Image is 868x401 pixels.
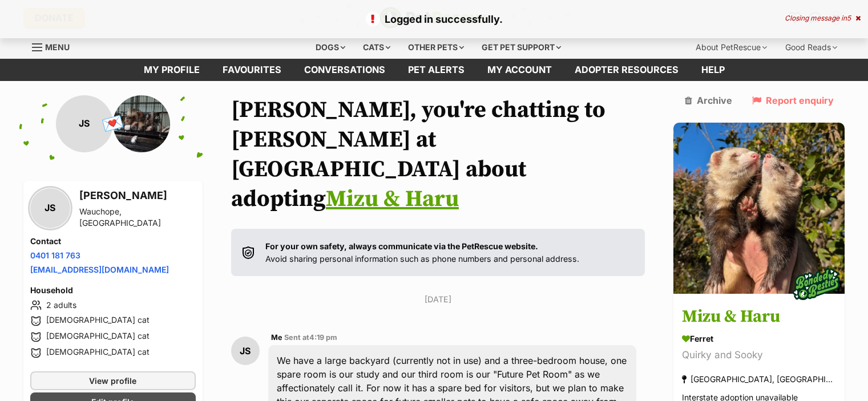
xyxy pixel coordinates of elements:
div: Quirky and Sooky [682,347,836,363]
li: 2 adults [30,298,196,312]
h3: Mizu & Haru [682,304,836,330]
span: Sent at [284,333,337,342]
div: Get pet support [474,36,569,59]
div: Ferret [682,333,836,345]
li: [DEMOGRAPHIC_DATA] cat [30,346,196,360]
a: 0401 181 763 [30,250,80,260]
p: Avoid sharing personal information such as phone numbers and personal address. [265,240,579,265]
a: Adopter resources [563,59,690,81]
a: Pet alerts [397,59,476,81]
a: View profile [30,371,196,390]
a: Help [690,59,736,81]
a: Archive [685,95,732,106]
a: [EMAIL_ADDRESS][DOMAIN_NAME] [30,265,169,274]
h1: [PERSON_NAME], you're chatting to [PERSON_NAME] at [GEOGRAPHIC_DATA] about adopting [231,95,645,214]
span: 5 [847,14,851,22]
div: About PetRescue [688,36,775,59]
h4: Household [30,285,196,296]
div: Wauchope, [GEOGRAPHIC_DATA] [79,206,196,229]
li: [DEMOGRAPHIC_DATA] cat [30,314,196,328]
a: Menu [32,36,78,56]
div: Other pets [400,36,472,59]
span: Menu [45,42,70,52]
span: View profile [89,375,136,387]
h3: [PERSON_NAME] [79,188,196,204]
div: [GEOGRAPHIC_DATA], [GEOGRAPHIC_DATA] [682,371,836,387]
div: JS [30,188,70,228]
div: Cats [355,36,398,59]
span: 💌 [100,111,126,136]
div: Closing message in [785,14,861,22]
a: conversations [293,59,397,81]
a: Mizu & Haru [326,185,459,213]
a: Favourites [211,59,293,81]
div: Dogs [308,36,353,59]
div: JS [231,337,260,365]
span: 4:19 pm [309,333,337,342]
img: bonded besties [788,256,845,313]
a: Report enquiry [752,95,834,106]
p: [DATE] [231,293,645,305]
a: My profile [132,59,211,81]
p: Logged in successfully. [11,11,857,27]
img: Mizu & Haru [673,123,845,294]
div: JS [56,95,113,152]
div: Good Reads [777,36,845,59]
strong: For your own safety, always communicate via the PetRescue website. [265,241,538,251]
h4: Contact [30,236,196,247]
img: Pocket Pet Sanctuary profile pic [113,95,170,152]
li: [DEMOGRAPHIC_DATA] cat [30,330,196,344]
a: My account [476,59,563,81]
span: Me [271,333,282,342]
